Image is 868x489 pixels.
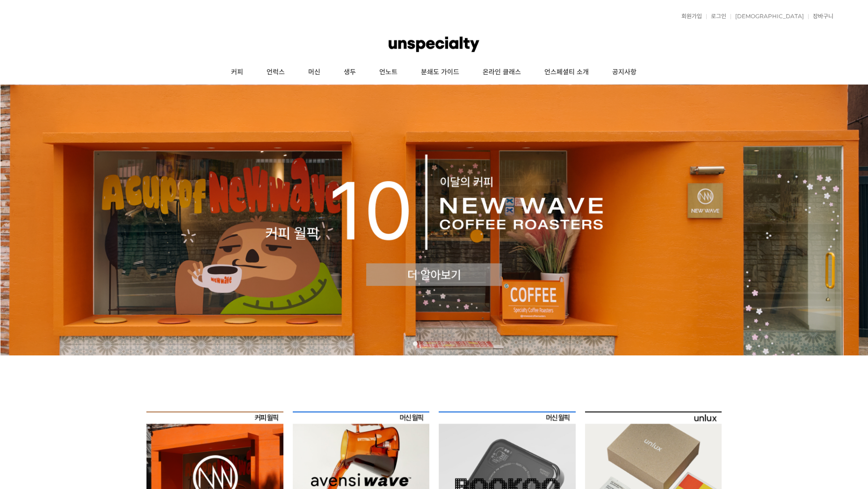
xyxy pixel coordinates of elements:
[706,14,726,19] a: 로그인
[471,61,533,84] a: 온라인 클래스
[600,61,648,84] a: 공지사항
[808,14,833,19] a: 장바구니
[422,341,427,346] a: 2
[441,341,446,346] a: 4
[413,341,418,346] a: 1
[677,14,702,19] a: 회원가입
[297,61,332,84] a: 머신
[533,61,600,84] a: 언스페셜티 소개
[368,61,409,84] a: 언노트
[432,341,436,346] a: 3
[450,341,455,346] a: 5
[409,61,471,84] a: 분쇄도 가이드
[219,61,255,84] a: 커피
[332,61,368,84] a: 생두
[255,61,297,84] a: 언럭스
[389,30,479,58] img: 언스페셜티 몰
[731,14,804,19] a: [DEMOGRAPHIC_DATA]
